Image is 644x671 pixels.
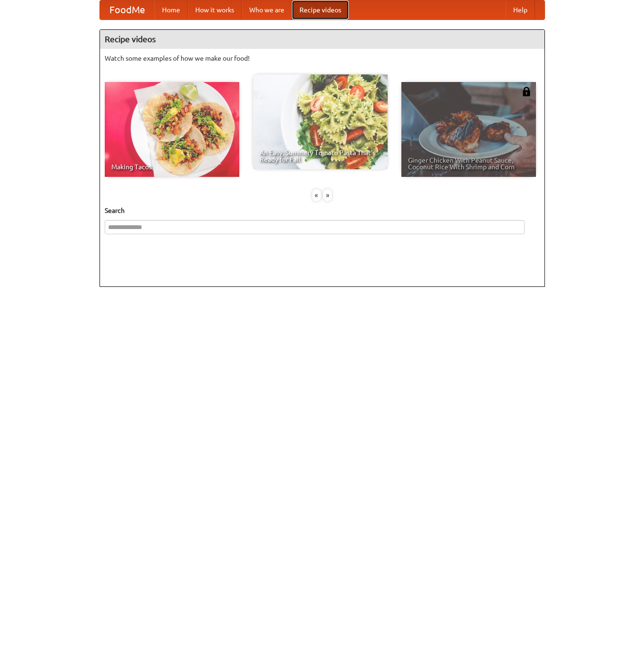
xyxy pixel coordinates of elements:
a: Recipe videos [292,0,349,19]
span: Making Tacos [111,164,233,170]
div: » [323,189,332,201]
a: Making Tacos [105,82,239,177]
a: An Easy, Summery Tomato Pasta That's Ready for Fall [253,74,388,169]
a: How it works [188,0,242,19]
div: « [312,189,321,201]
p: Watch some examples of how we make our food! [105,54,540,63]
h5: Search [105,206,540,215]
h4: Recipe videos [100,30,544,49]
a: Who we are [242,0,292,19]
img: 483408.png [522,87,531,96]
a: Home [154,0,188,19]
a: FoodMe [100,0,154,19]
span: An Easy, Summery Tomato Pasta That's Ready for Fall [260,149,381,163]
a: Help [506,0,535,19]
